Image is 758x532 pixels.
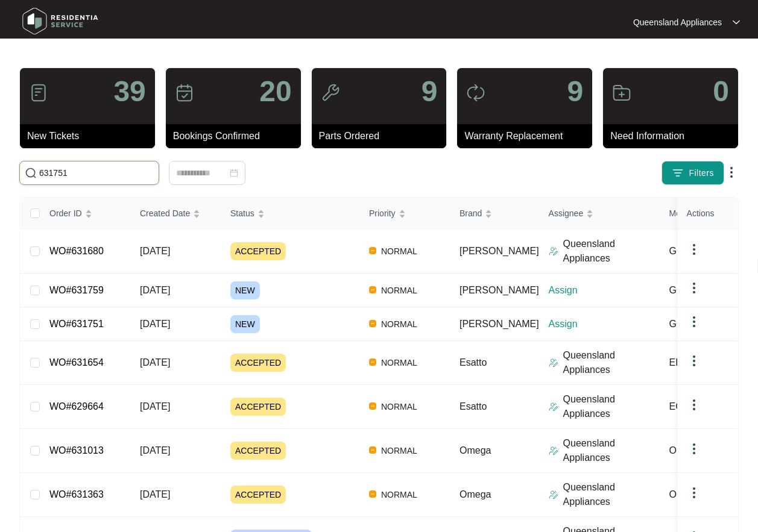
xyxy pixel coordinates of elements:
a: WO#631013 [49,445,104,455]
span: Esatto [460,401,487,412]
span: NORMAL [376,244,422,258]
span: [PERSON_NAME] [460,285,539,295]
img: dropdown arrow [687,398,701,412]
span: [DATE] [140,285,170,295]
img: dropdown arrow [733,19,740,25]
span: NORMAL [376,399,422,414]
p: New Tickets [27,129,155,143]
img: icon [466,83,485,102]
img: dropdown arrow [687,281,701,295]
img: dropdown arrow [687,354,701,368]
span: NORMAL [376,355,422,370]
span: Omega [460,489,491,499]
p: 20 [259,77,291,106]
button: filter iconFilters [662,161,724,185]
p: Queensland Appliances [563,480,660,509]
span: Filters [689,167,714,180]
span: [DATE] [140,445,170,455]
p: Queensland Appliances [563,392,660,421]
span: NEW [230,281,260,299]
p: Need Information [610,129,738,143]
img: filter icon [672,167,684,179]
th: Status [221,198,359,230]
span: NORMAL [376,487,422,502]
img: dropdown arrow [687,242,701,257]
img: dropdown arrow [687,315,701,329]
span: [DATE] [140,246,170,256]
img: Vercel Logo [369,247,376,254]
img: dropdown arrow [724,165,739,180]
p: Warranty Replacement [464,129,592,143]
a: WO#631680 [49,246,104,256]
span: Status [230,207,254,220]
span: Esatto [460,357,487,368]
th: Actions [677,198,737,230]
img: Vercel Logo [369,490,376,498]
span: [DATE] [140,319,170,329]
p: 39 [113,77,145,106]
span: [PERSON_NAME] [460,246,539,256]
img: Vercel Logo [369,402,376,410]
img: Vercel Logo [369,286,376,293]
img: icon [612,83,631,102]
span: ACCEPTED [230,242,286,260]
span: NORMAL [376,317,422,331]
th: Priority [359,198,450,230]
span: [DATE] [140,489,170,499]
img: Assigner Icon [549,246,558,256]
p: Parts Ordered [319,129,447,143]
input: Search by Order Id, Assignee Name, Customer Name, Brand and Model [39,166,154,180]
span: ACCEPTED [230,354,286,372]
p: 0 [713,77,729,106]
span: ACCEPTED [230,486,286,504]
p: Bookings Confirmed [173,129,301,143]
img: Assigner Icon [549,446,558,455]
span: [DATE] [140,401,170,412]
p: Queensland Appliances [563,348,660,377]
p: Queensland Appliances [633,16,722,28]
span: Priority [369,207,396,220]
img: icon [175,83,194,102]
p: Assign [549,317,660,331]
img: dropdown arrow [687,442,701,456]
img: icon [321,83,340,102]
span: Model [669,207,692,220]
p: 9 [567,77,583,106]
p: Queensland Appliances [563,436,660,465]
th: Created Date [130,198,221,230]
img: Assigner Icon [549,490,558,499]
span: ACCEPTED [230,442,286,460]
span: NORMAL [376,443,422,458]
span: Brand [460,207,482,220]
th: Assignee [539,198,660,230]
span: Omega [460,445,491,455]
img: Vercel Logo [369,446,376,454]
p: Queensland Appliances [563,237,660,266]
img: Vercel Logo [369,358,376,366]
span: Order ID [49,207,82,220]
span: [DATE] [140,357,170,368]
span: ACCEPTED [230,398,286,416]
a: WO#631751 [49,319,104,329]
span: [PERSON_NAME] [460,319,539,329]
span: Assignee [549,207,584,220]
img: residentia service logo [18,3,103,39]
img: search-icon [25,167,37,179]
p: 9 [422,77,438,106]
th: Brand [450,198,539,230]
img: Assigner Icon [549,402,558,412]
img: Vercel Logo [369,320,376,327]
span: Created Date [140,207,190,220]
img: Assigner Icon [549,358,558,368]
a: WO#631363 [49,489,104,499]
a: WO#631654 [49,357,104,368]
a: WO#629664 [49,401,104,412]
span: NORMAL [376,283,422,298]
img: icon [29,83,48,102]
a: WO#631759 [49,285,104,295]
p: Assign [549,283,660,298]
span: NEW [230,315,260,333]
img: dropdown arrow [687,486,701,500]
th: Order ID [40,198,130,230]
